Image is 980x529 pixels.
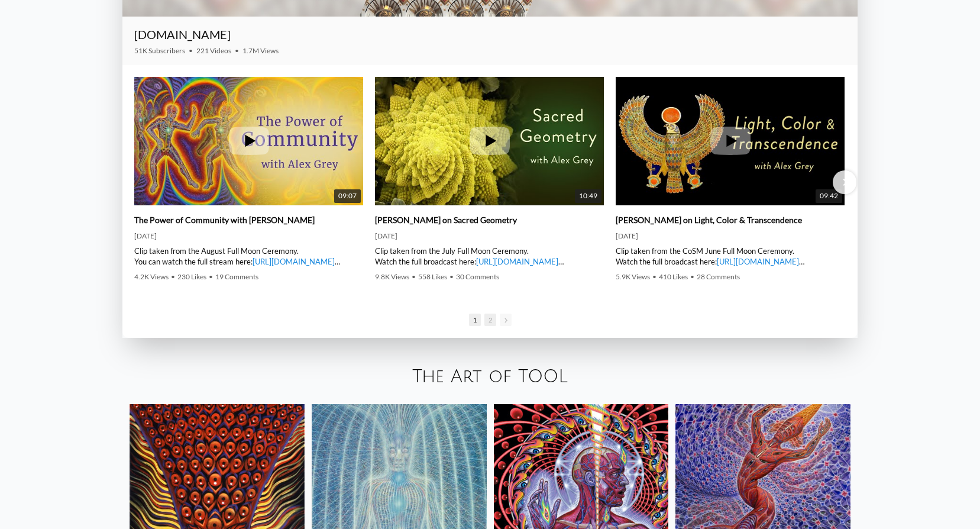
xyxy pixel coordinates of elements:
[456,272,499,281] span: 30 Comments
[134,215,315,225] a: The Power of Community with [PERSON_NAME]
[196,46,231,55] span: 221 Videos
[500,314,512,326] span: Go to next slide
[189,46,193,55] span: •
[412,367,568,386] a: The Art of TOOL
[235,46,239,55] span: •
[134,231,363,241] div: [DATE]
[616,55,845,227] img: Alex Grey on Light, Color & Transcendence
[616,246,845,267] div: Clip taken from the CoSM June Full Moon Ceremony. Watch the full broadcast here: | [PERSON_NAME] ...
[476,257,558,266] a: [URL][DOMAIN_NAME]
[717,257,799,266] a: [URL][DOMAIN_NAME]
[209,272,213,281] span: •
[412,272,416,281] span: •
[652,272,656,281] span: •
[242,46,279,55] span: 1.7M Views
[659,272,688,281] span: 410 Likes
[616,231,845,241] div: [DATE]
[134,46,185,55] span: 51K Subscribers
[215,272,258,281] span: 19 Comments
[334,189,361,203] span: 09:07
[375,272,409,281] span: 9.8K Views
[774,32,846,46] iframe: Subscribe to CoSM.TV on YouTube
[697,272,740,281] span: 28 Comments
[375,246,604,267] div: Clip taken from the July Full Moon Ceremony. Watch the full broadcast here: | [PERSON_NAME] | ► W...
[177,272,206,281] span: 230 Likes
[134,55,363,227] img: The Power of Community with Alex Grey
[816,189,842,203] span: 09:42
[171,272,175,281] span: •
[134,246,363,267] div: Clip taken from the August Full Moon Ceremony. You can watch the full stream here: | [PERSON_NAME...
[134,272,169,281] span: 4.2K Views
[469,314,481,326] span: Go to slide 1
[418,272,447,281] span: 558 Likes
[616,215,802,225] a: [PERSON_NAME] on Light, Color & Transcendence
[690,272,694,281] span: •
[375,215,517,225] a: [PERSON_NAME] on Sacred Geometry
[134,77,363,205] a: The Power of Community with Alex Grey 09:07
[616,77,845,205] a: Alex Grey on Light, Color & Transcendence 09:42
[449,272,454,281] span: •
[375,231,604,241] div: [DATE]
[484,314,496,326] span: Go to slide 2
[375,77,604,205] a: Alex Grey on Sacred Geometry 10:49
[616,272,650,281] span: 5.9K Views
[833,170,856,194] div: Next slide
[134,27,231,41] a: [DOMAIN_NAME]
[253,257,335,266] a: [URL][DOMAIN_NAME]
[375,55,604,227] img: Alex Grey on Sacred Geometry
[575,189,601,203] span: 10:49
